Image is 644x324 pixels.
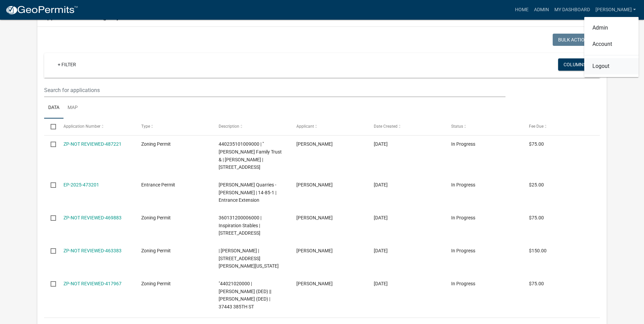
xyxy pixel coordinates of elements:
[212,119,290,135] datatable-header-cell: Description
[296,281,333,286] span: Caitlin Csesznegi
[529,215,544,220] span: $75.00
[219,124,239,129] span: Description
[63,124,100,129] span: Application Number
[44,119,57,135] datatable-header-cell: Select
[141,281,171,286] span: Zoning Permit
[374,141,388,147] span: 10/02/2025
[552,3,593,16] a: My Dashboard
[529,182,544,187] span: $25.00
[451,182,475,187] span: In Progress
[529,141,544,147] span: $75.00
[296,124,314,129] span: Applicant
[219,141,282,170] span: 440235101009000 | "Schroeder, Daniel R Family Trust & | Schroeder, J | 31408 BELLEVUE DR
[141,124,150,129] span: Type
[63,281,122,286] a: ZP-NOT REVIEWED-417967
[558,58,591,71] button: Columns
[296,215,333,220] span: jason hooks
[584,20,639,36] a: Admin
[367,119,445,135] datatable-header-cell: Date Created
[219,281,271,309] span: "44021020000 | Leppert, Ryan (DED) || Csesznegi, Caitlin (DED) | 37443 385TH ST
[451,215,475,220] span: In Progress
[63,182,99,187] a: EP-2025-473201
[135,119,212,135] datatable-header-cell: Type
[451,124,463,129] span: Status
[529,281,544,286] span: $75.00
[584,36,639,52] a: Account
[290,119,367,135] datatable-header-cell: Applicant
[141,215,171,220] span: Zoning Permit
[296,182,333,187] span: Josh Binneboese
[584,17,639,77] div: [PERSON_NAME]
[57,119,134,135] datatable-header-cell: Application Number
[63,248,122,253] a: ZP-NOT REVIEWED-463383
[553,34,600,46] button: Bulk Actions
[296,248,333,253] span: Diane Wilhelm
[374,281,388,286] span: 05/08/2025
[584,58,639,74] a: Logout
[219,182,276,203] span: Wendling Quarries - Josh Binneboese | 14-85-1 | Entrance Extension
[219,248,279,269] span: | Michael Holmes | 885 211th Ave Delmar Iowa 52037
[529,248,547,253] span: $150.00
[374,215,388,220] span: 08/27/2025
[141,248,171,253] span: Zoning Permit
[445,119,522,135] datatable-header-cell: Status
[141,141,171,147] span: Zoning Permit
[522,119,600,135] datatable-header-cell: Fee Due
[531,3,552,16] a: Admin
[63,215,122,220] a: ZP-NOT REVIEWED-469883
[374,124,398,129] span: Date Created
[63,141,122,147] a: ZP-NOT REVIEWED-487221
[451,281,475,286] span: In Progress
[219,215,261,236] span: 360131200006000 | Inspiration Stables | 21177 317th St
[374,248,388,253] span: 08/13/2025
[296,141,333,147] span: Dan
[52,58,81,71] a: + Filter
[44,97,63,119] a: Data
[451,141,475,147] span: In Progress
[529,124,544,129] span: Fee Due
[63,97,82,119] a: Map
[451,248,475,253] span: In Progress
[512,3,531,16] a: Home
[374,182,388,187] span: 09/03/2025
[44,83,505,97] input: Search for applications
[141,182,175,187] span: Entrance Permit
[593,3,639,16] a: [PERSON_NAME]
